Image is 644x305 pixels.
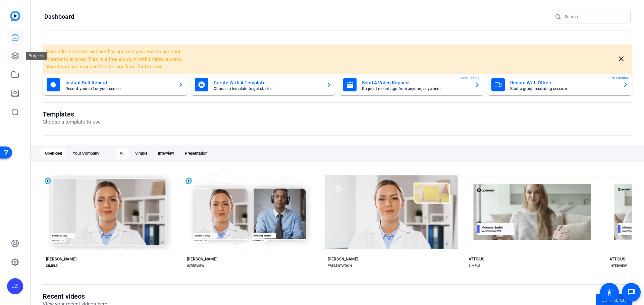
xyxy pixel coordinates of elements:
[362,79,469,87] mat-card-title: Send A Video Request
[46,49,180,55] span: Your administrator will need to upgrade your team's account
[43,118,101,126] p: Choose a template to use
[487,74,632,95] button: Record With OthersStart a group recording sessionENTERPRISE
[43,110,101,118] h1: Templates
[605,288,613,296] mat-icon: accessibility
[328,256,358,262] div: [PERSON_NAME]
[510,79,618,87] mat-card-title: Record With Others
[609,256,625,262] div: ATTICUS
[609,263,627,269] div: INTERVIEW
[41,148,66,159] div: OpenReel
[46,56,518,63] li: Creator is expired. This is a free account with limited access.
[154,148,178,159] div: Interview
[461,75,481,80] span: ENTERPRISE
[69,148,103,159] div: Your Company
[46,256,76,262] div: [PERSON_NAME]
[510,87,618,91] mat-card-subtitle: Start a group recording session
[43,74,187,95] button: Instant Self RecordRecord yourself or your screen
[617,55,626,63] mat-icon: close
[7,278,23,294] div: JZ
[609,75,629,80] span: ENTERPRISE
[565,13,625,21] input: Search
[10,11,20,21] img: blue-gradient.svg
[46,263,58,269] div: SIMPLE
[339,74,484,95] button: Send A Video RequestRequest recordings from anyone, anywhereENTERPRISE
[131,148,151,159] div: Simple
[44,13,74,21] h1: Dashboard
[362,87,469,91] mat-card-subtitle: Request recordings from anyone, anywhere
[116,148,128,159] div: All
[43,292,107,300] h1: Recent videos
[328,263,352,269] div: PRESENTATION
[214,79,321,87] mat-card-title: Create With A Template
[181,148,212,159] div: Presentation
[187,256,217,262] div: [PERSON_NAME]
[46,63,518,71] li: Your team has reached the storage limit for Creator.
[26,52,47,60] div: Projects
[627,288,635,296] mat-icon: message
[191,74,336,95] button: Create With A TemplateChoose a template to get started
[65,87,173,91] mat-card-subtitle: Record yourself or your screen
[214,87,321,91] mat-card-subtitle: Choose a template to get started
[469,256,484,262] div: ATTICUS
[187,263,204,269] div: INTERVIEW
[65,79,173,87] mat-card-title: Instant Self Record
[469,263,480,269] div: SIMPLE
